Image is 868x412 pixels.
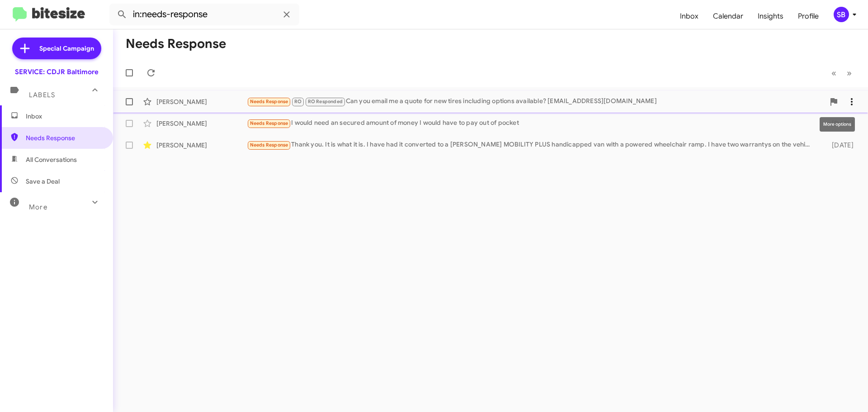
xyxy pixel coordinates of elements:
[826,7,858,22] button: SB
[156,97,247,106] div: [PERSON_NAME]
[26,177,60,186] span: Save a Deal
[250,120,288,126] span: Needs Response
[126,37,226,51] h1: Needs Response
[247,96,825,107] div: Can you email me a quote for new tires including options available? [EMAIL_ADDRESS][DOMAIN_NAME]
[820,117,855,132] div: More options
[834,7,849,22] div: SB
[673,3,706,29] a: Inbox
[791,3,826,29] a: Profile
[706,3,750,29] a: Calendar
[29,203,47,211] span: More
[826,64,857,82] nav: Page navigation example
[250,99,288,104] span: Needs Response
[15,67,99,76] div: SERVICE: CDJR Baltimore
[26,112,103,121] span: Inbox
[156,141,247,150] div: [PERSON_NAME]
[109,4,299,25] input: Search
[294,99,302,104] span: RO
[308,99,343,104] span: RO Responded
[39,44,94,53] span: Special Campaign
[12,38,101,59] a: Special Campaign
[841,64,857,82] button: Next
[847,67,852,79] span: »
[826,64,842,82] button: Previous
[831,67,836,79] span: «
[750,3,791,29] a: Insights
[29,91,55,99] span: Labels
[247,118,817,128] div: I would need an secured amount of money I would have to pay out of pocket
[156,119,247,128] div: [PERSON_NAME]
[817,141,861,150] div: [DATE]
[247,140,817,150] div: Thank you. It is what it is. I have had it converted to a [PERSON_NAME] MOBILITY PLUS handicapped...
[26,133,103,142] span: Needs Response
[250,142,288,148] span: Needs Response
[26,155,77,164] span: All Conversations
